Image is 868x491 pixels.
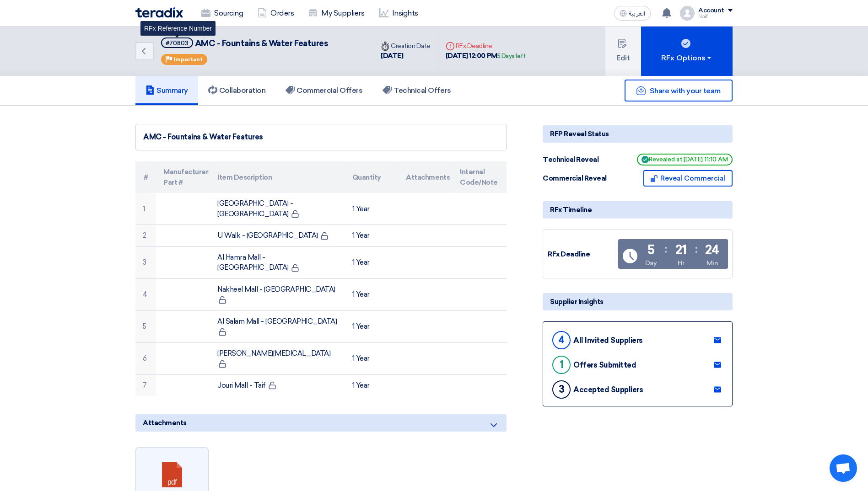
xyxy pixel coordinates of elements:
[345,278,399,310] td: 1 Year
[345,246,399,278] td: 1 Year
[497,52,526,61] div: 5 Days left
[678,258,684,268] div: Hr
[661,53,713,64] div: RFx Options
[210,225,345,247] td: U Walk - [GEOGRAPHIC_DATA]
[573,336,643,345] div: All Invited Suppliers
[605,27,641,76] button: Edit
[543,155,611,165] div: Technical Reveal
[381,51,431,61] div: [DATE]
[210,310,345,342] td: Al Salam Mall - [GEOGRAPHIC_DATA]
[446,51,526,61] div: [DATE] 12:00 PM
[198,76,276,105] a: Collaboration
[194,3,250,23] a: Sourcing
[143,132,499,143] div: AMC - Fountains & Water Features
[643,170,733,187] button: Reveal Commercial
[641,27,733,76] button: RFx Options
[383,86,451,95] h5: Technical Offers
[135,310,156,342] td: 5
[830,454,857,482] a: Open chat
[210,161,345,193] th: Item Description
[345,374,399,396] td: 1 Year
[543,125,733,143] div: RFP Reveal Status
[208,86,266,95] h5: Collaboration
[345,161,399,193] th: Quantity
[286,86,362,95] h5: Commercial Offers
[650,86,721,95] span: Share with your team
[552,331,571,349] div: 4
[135,225,156,247] td: 2
[210,374,345,396] td: Jouri Mall - Taif
[614,6,651,21] button: العربية
[548,249,616,260] div: RFx Deadline
[345,193,399,225] td: 1 Year
[645,258,657,268] div: Day
[372,76,461,105] a: Technical Offers
[135,193,156,225] td: 1
[135,246,156,278] td: 3
[629,11,645,17] span: العربية
[543,201,733,219] div: RFx Timeline
[135,76,198,105] a: Summary
[573,361,636,369] div: Offers Submitted
[210,278,345,310] td: Nakheel Mall - [GEOGRAPHIC_DATA]
[166,40,189,46] div: #70803
[140,21,216,36] div: RFx Reference Number
[698,14,733,19] div: Naif
[680,6,695,21] img: profile_test.png
[210,342,345,374] td: [PERSON_NAME][MEDICAL_DATA]
[705,244,719,256] div: 24
[135,278,156,310] td: 4
[210,193,345,225] td: [GEOGRAPHIC_DATA] - [GEOGRAPHIC_DATA]
[210,246,345,278] td: Al Hamra Mall - [GEOGRAPHIC_DATA]
[446,41,526,51] div: RFx Deadline
[573,385,643,394] div: Accepted Suppliers
[552,356,571,374] div: 1
[695,241,697,257] div: :
[381,41,431,51] div: Creation Date
[195,38,328,48] span: AMC - Fountains & Water Features
[301,3,372,23] a: My Suppliers
[345,310,399,342] td: 1 Year
[250,3,301,23] a: Orders
[161,37,328,49] h5: AMC - Fountains & Water Features
[135,161,156,193] th: #
[275,76,372,105] a: Commercial Offers
[647,244,655,256] div: 5
[173,56,203,63] span: Important
[135,374,156,396] td: 7
[399,161,453,193] th: Attachments
[143,418,187,428] span: Attachments
[543,293,733,310] div: Supplier Insights
[706,258,718,268] div: Min
[135,342,156,374] td: 6
[698,7,724,15] div: Account
[665,241,667,257] div: :
[135,7,183,18] img: Teradix logo
[453,161,507,193] th: Internal Code/Note
[156,161,210,193] th: Manufacturer Part #
[146,86,188,95] h5: Summary
[345,225,399,247] td: 1 Year
[552,380,571,399] div: 3
[372,3,426,23] a: Insights
[345,342,399,374] td: 1 Year
[637,154,733,165] span: Revealed at [DATE] 11:10 AM
[543,173,611,184] div: Commercial Reveal
[675,244,687,256] div: 21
